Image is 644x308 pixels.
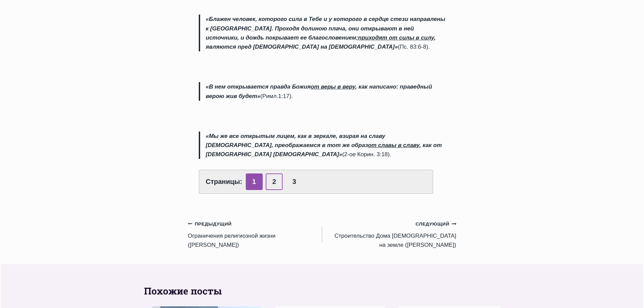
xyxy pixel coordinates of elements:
[188,219,456,250] nav: Записи
[206,16,446,41] em: «Блажен человек, которого сила в Тебе и у которого в сердце стези направлены к [GEOGRAPHIC_DATA]....
[206,84,432,99] em: «В нем открывается правда Божия , как написано: праведный верою жив будет»
[415,220,456,228] small: Следующий
[311,84,355,90] span: от веры в веру
[206,34,436,50] em: , являются пред [DEMOGRAPHIC_DATA] на [DEMOGRAPHIC_DATA]»
[286,173,303,190] a: 3
[358,34,434,41] span: приходят от силы в силу
[199,170,433,194] div: Страницы:
[266,173,283,190] a: 2
[188,220,232,228] small: Предыдущий
[206,15,446,51] p: (Пс. 83:6-8).
[246,173,263,190] span: 1
[368,142,419,148] span: от славы в славу
[206,132,446,159] p: (2-ое Корин. 3:18).
[188,219,322,250] a: ПредыдущийОграничения религиозной жизни ([PERSON_NAME])
[144,284,500,298] h2: Похожие посты
[206,133,442,158] em: «Мы же все открытым лицем, как в зеркале, взирая на славу [DEMOGRAPHIC_DATA], преображаемся в тот...
[322,219,456,250] a: СледующийСтроительство Дома [DEMOGRAPHIC_DATA] на земле ([PERSON_NAME])
[206,82,446,100] p: (Римл.1:17).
